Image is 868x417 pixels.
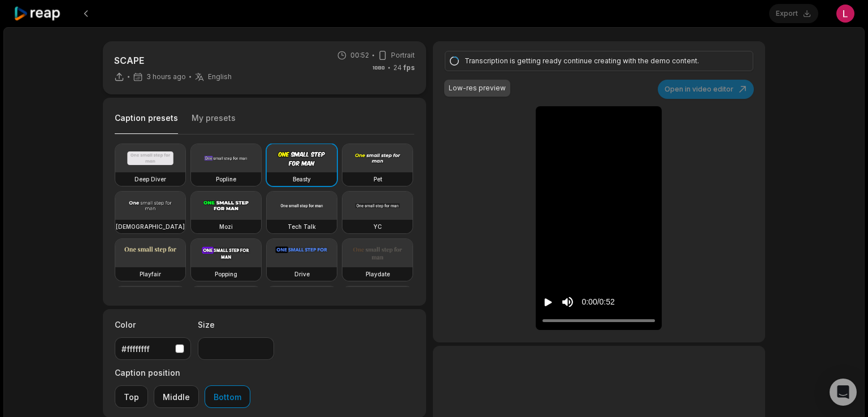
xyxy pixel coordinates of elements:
button: Play video [542,292,554,312]
div: Open Intercom Messenger [830,379,857,406]
span: English [208,72,232,81]
button: Mute sound [561,295,575,309]
button: Bottom [205,385,250,408]
button: Top [115,385,148,408]
button: Middle [154,385,199,408]
h3: Popping [215,270,237,279]
h3: Beasty [293,175,311,184]
button: My presets [192,112,236,134]
label: Size [198,319,274,331]
div: Low-res preview [449,83,506,93]
div: Transcription is getting ready continue creating with the demo content. [465,56,730,66]
h3: Pet [374,175,382,184]
label: Color [115,319,191,331]
h3: Popline [216,175,236,184]
label: Caption position [115,367,250,379]
div: 0:00 / 0:52 [581,296,614,308]
h3: [DEMOGRAPHIC_DATA] [116,222,185,231]
h3: Mozi [219,222,233,231]
div: #ffffffff [121,343,171,355]
button: #ffffffff [115,337,191,360]
span: 00:52 [350,50,369,60]
p: SCAPE [114,54,232,67]
h3: YC [374,222,382,231]
h3: Playdate [366,270,390,279]
h3: Playfair [140,270,161,279]
h3: Drive [294,270,310,279]
h3: Tech Talk [288,222,316,231]
h3: Deep Diver [134,175,166,184]
span: 3 hours ago [146,72,186,81]
span: Portrait [391,50,415,60]
button: Caption presets [115,112,178,134]
span: fps [403,63,415,72]
span: 24 [393,63,415,73]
